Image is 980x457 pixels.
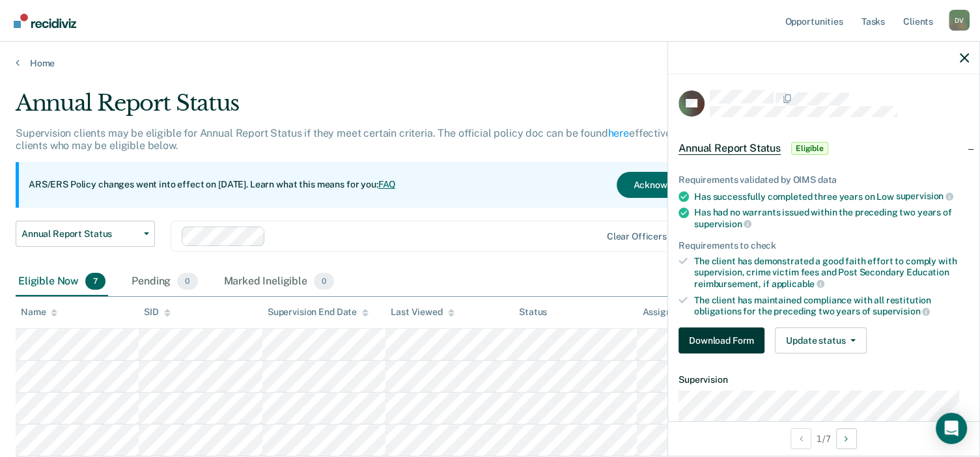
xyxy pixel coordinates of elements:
button: Previous Opportunity [791,428,811,449]
button: Update status [775,327,867,353]
div: Last Viewed [391,307,454,318]
a: Navigate to form link [679,327,770,353]
dt: Supervision [679,374,969,385]
img: Recidiviz [14,14,76,28]
a: FAQ [378,179,397,189]
p: ARS/ERS Policy changes went into effect on [DATE]. Learn what this means for you: [29,178,396,191]
p: Supervision clients may be eligible for Annual Report Status if they meet certain criteria. The o... [16,127,745,152]
span: supervision [873,306,930,316]
div: Name [21,307,57,318]
button: Download Form [679,327,764,353]
span: 0 [314,273,334,290]
div: Has had no warrants issued within the preceding two years of [694,207,969,229]
button: Next Opportunity [836,428,857,449]
div: Open Intercom Messenger [936,413,967,444]
span: 0 [177,273,197,290]
div: The client has demonstrated a good faith effort to comply with supervision, crime victim fees and... [694,256,969,289]
span: applicable [772,279,824,289]
div: Annual Report StatusEligible [668,128,979,169]
div: Requirements validated by OIMS data [679,174,969,186]
span: 7 [85,273,105,290]
div: Marked Ineligible [221,268,337,296]
div: Annual Report Status [16,90,751,127]
span: supervision [694,219,751,229]
a: here [608,127,629,139]
div: 1 / 7 [668,421,979,456]
button: Profile dropdown button [949,10,970,31]
span: Eligible [791,142,828,155]
span: Annual Report Status [21,228,139,240]
div: The client has maintained compliance with all restitution obligations for the preceding two years of [694,295,969,317]
a: Home [16,57,964,69]
div: Has successfully completed three years on Low [694,191,969,202]
div: Assigned to [642,307,703,318]
span: supervision [896,191,953,201]
div: Pending [129,268,200,296]
div: Eligible Now [16,268,108,296]
div: SID [144,307,171,318]
div: Status [519,307,547,318]
div: D V [949,10,970,31]
div: Clear officers [607,231,667,242]
span: Annual Report Status [679,142,781,155]
button: Acknowledge & Close [617,172,740,198]
div: Supervision End Date [268,307,369,318]
div: Requirements to check [679,240,969,251]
